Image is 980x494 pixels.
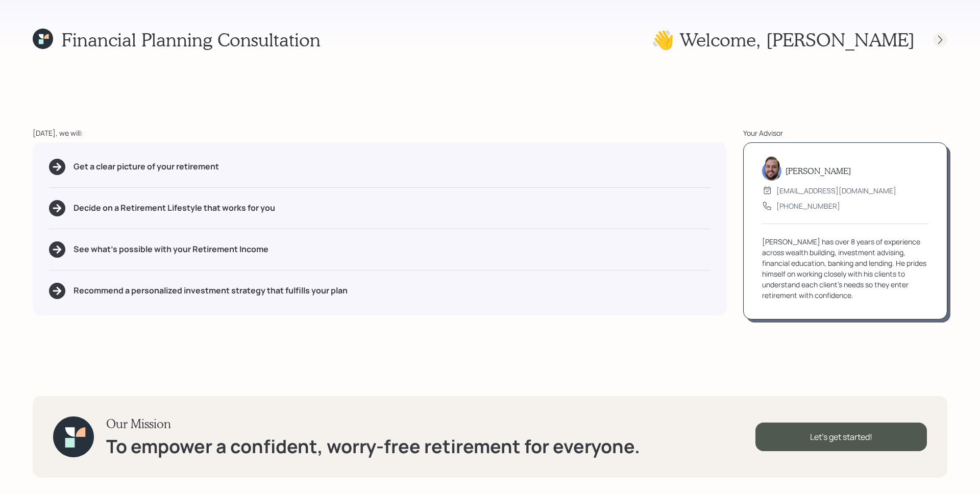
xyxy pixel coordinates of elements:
h1: To empower a confident, worry-free retirement for everyone. [106,435,640,457]
h5: See what's possible with your Retirement Income [73,244,268,254]
h3: Our Mission [106,416,640,431]
div: [EMAIL_ADDRESS][DOMAIN_NAME] [776,185,896,196]
div: Let's get started! [755,423,927,451]
h1: Financial Planning Consultation [61,29,321,51]
div: Your Advisor [743,128,947,138]
div: [DATE], we will: [33,128,727,138]
h1: 👋 Welcome , [PERSON_NAME] [651,29,915,51]
img: james-distasi-headshot.png [762,156,781,181]
h5: [PERSON_NAME] [786,166,851,176]
div: [PERSON_NAME] has over 8 years of experience across wealth building, investment advising, financi... [762,236,928,301]
div: [PHONE_NUMBER] [776,201,840,211]
h5: Recommend a personalized investment strategy that fulfills your plan [73,286,348,295]
h5: Decide on a Retirement Lifestyle that works for you [73,203,275,213]
h5: Get a clear picture of your retirement [73,162,219,171]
